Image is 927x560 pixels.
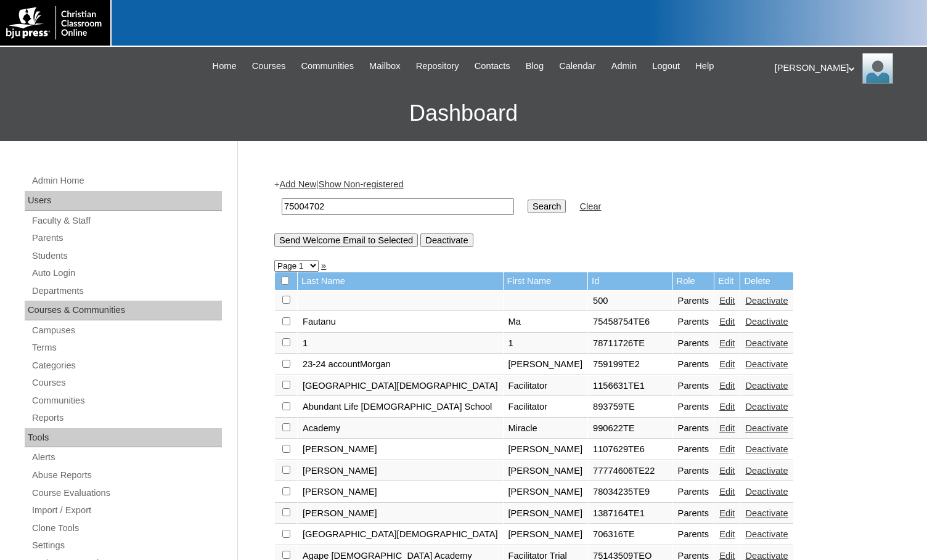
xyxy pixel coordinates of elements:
[298,354,503,375] td: 23-24 accountMorgan
[588,272,672,290] td: Id
[274,178,884,246] div: + |
[475,59,510,73] span: Contacts
[410,59,465,73] a: Repository
[745,529,788,539] a: Deactivate
[588,461,672,482] td: 77774606TE22
[719,487,735,497] a: Edit
[673,291,714,312] td: Parents
[31,283,222,299] a: Departments
[504,272,588,290] td: First Name
[673,482,714,503] td: Parents
[526,59,544,73] span: Blog
[504,312,588,333] td: Ma
[673,418,714,439] td: Parents
[719,359,735,369] a: Edit
[588,333,672,354] td: 78711726TE
[504,418,588,439] td: Miracle
[695,59,714,73] span: Help
[25,428,222,448] div: Tools
[588,524,672,545] td: 706316TE
[673,376,714,397] td: Parents
[31,173,222,189] a: Admin Home
[504,461,588,482] td: [PERSON_NAME]
[504,439,588,460] td: [PERSON_NAME]
[468,59,517,73] a: Contacts
[298,461,503,482] td: [PERSON_NAME]
[31,248,222,264] a: Students
[689,59,720,73] a: Help
[369,59,401,73] span: Mailbox
[745,466,788,476] a: Deactivate
[504,503,588,524] td: [PERSON_NAME]
[719,317,735,327] a: Edit
[588,397,672,418] td: 893759TE
[745,359,788,369] a: Deactivate
[745,338,788,348] a: Deactivate
[6,6,104,39] img: logo-white.png
[588,312,672,333] td: 75458754TE6
[298,272,503,290] td: Last Name
[298,397,503,418] td: Abundant Life [DEMOGRAPHIC_DATA] School
[673,272,714,290] td: Role
[719,296,735,306] a: Edit
[504,376,588,397] td: Facilitator
[280,179,316,189] a: Add New
[298,418,503,439] td: Academy
[588,439,672,460] td: 1107629TE6
[504,482,588,503] td: [PERSON_NAME]
[520,59,550,73] a: Blog
[745,444,788,454] a: Deactivate
[862,53,893,84] img: Melanie Sevilla
[274,233,418,247] input: Send Welcome Email to Selected
[673,524,714,545] td: Parents
[588,482,672,503] td: 78034235TE9
[719,423,735,433] a: Edit
[673,312,714,333] td: Parents
[504,354,588,375] td: [PERSON_NAME]
[775,53,915,84] div: [PERSON_NAME]
[213,59,237,73] span: Home
[31,521,222,536] a: Clone Tools
[298,503,503,524] td: [PERSON_NAME]
[31,358,222,373] a: Categories
[740,272,793,290] td: Delete
[295,59,360,73] a: Communities
[673,397,714,418] td: Parents
[719,381,735,391] a: Edit
[25,191,222,211] div: Users
[298,482,503,503] td: [PERSON_NAME]
[504,397,588,418] td: Facilitator
[298,376,503,397] td: [GEOGRAPHIC_DATA][DEMOGRAPHIC_DATA]
[553,59,602,73] a: Calendar
[31,485,222,501] a: Course Evaluations
[420,233,473,247] input: Deactivate
[31,538,222,553] a: Settings
[528,200,566,213] input: Search
[31,410,222,426] a: Reports
[298,439,503,460] td: [PERSON_NAME]
[745,508,788,518] a: Deactivate
[719,444,735,454] a: Edit
[319,179,404,189] a: Show Non-registered
[301,59,354,73] span: Communities
[363,59,407,73] a: Mailbox
[31,393,222,408] a: Communities
[25,301,222,320] div: Courses & Communities
[673,354,714,375] td: Parents
[719,508,735,518] a: Edit
[646,59,686,73] a: Logout
[298,524,503,545] td: [GEOGRAPHIC_DATA][DEMOGRAPHIC_DATA]
[282,198,514,215] input: Search
[745,296,788,306] a: Deactivate
[745,402,788,412] a: Deactivate
[504,524,588,545] td: [PERSON_NAME]
[321,261,326,270] a: »
[745,381,788,391] a: Deactivate
[745,423,788,433] a: Deactivate
[206,59,243,73] a: Home
[588,503,672,524] td: 1387164TE1
[588,354,672,375] td: 759199TE2
[504,333,588,354] td: 1
[719,402,735,412] a: Edit
[745,317,788,327] a: Deactivate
